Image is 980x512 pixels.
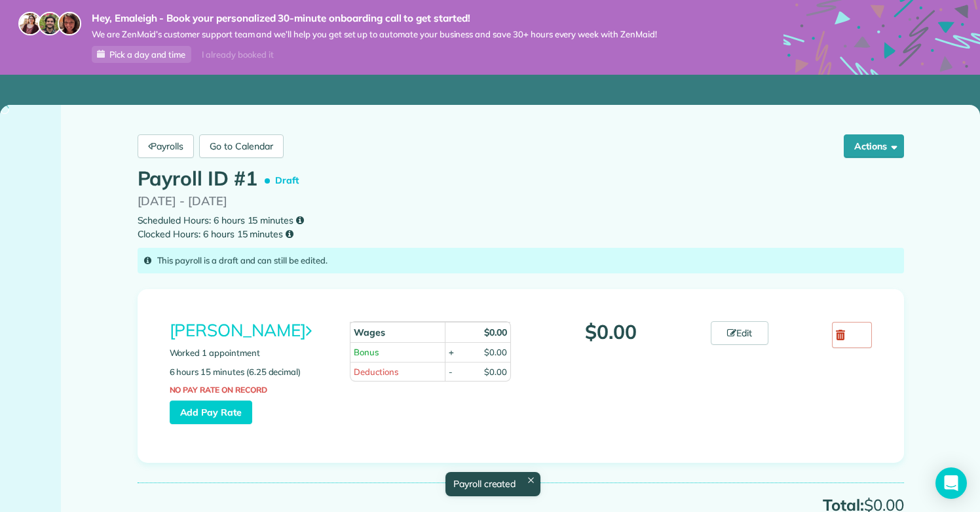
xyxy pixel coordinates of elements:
[531,321,692,343] p: $0.00
[170,366,331,379] p: 6 hours 15 minutes (6.25 decimal)
[267,169,304,192] span: Draft
[18,12,42,35] img: maria-72a9807cf96188c08ef61303f053569d2e2a8a1cde33d635c8a3ac13582a053d.jpg
[935,467,967,499] div: Open Intercom Messenger
[109,49,185,60] span: Pick a day and time
[92,29,657,40] span: We are ZenMaid’s customer support team and we’ll help you get set up to automate your business an...
[484,326,507,338] strong: $0.00
[138,168,305,192] h1: Payroll ID #1
[844,134,904,158] button: Actions
[170,401,253,424] a: Add Pay Rate
[199,134,283,158] a: Go to Calendar
[92,46,191,63] a: Pick a day and time
[449,366,453,378] div: -
[170,385,267,395] strong: No pay rate on record
[484,366,507,378] div: $0.00
[445,472,540,496] div: Payroll created
[92,12,657,25] strong: Hey, Emaleigh - Book your personalized 30-minute onboarding call to get started!
[170,347,331,360] p: Worked 1 appointment
[170,319,312,341] a: [PERSON_NAME]
[58,12,81,35] img: michelle-19f622bdf1676172e81f8f8fba1fb50e276960ebfe0243fe18214015130c80e4.jpg
[354,326,385,338] strong: Wages
[484,346,507,359] div: $0.00
[194,47,281,63] div: I already booked it
[449,346,454,359] div: +
[350,362,445,382] td: Deductions
[138,248,904,274] div: This payroll is a draft and can still be edited.
[711,321,768,345] a: Edit
[38,12,62,35] img: jorge-587dff0eeaa6aab1f244e6dc62b8924c3b6ad411094392a53c71c6c4a576187d.jpg
[350,342,445,362] td: Bonus
[138,214,904,241] small: Scheduled Hours: 6 hours 15 minutes Clocked Hours: 6 hours 15 minutes
[138,192,904,210] p: [DATE] - [DATE]
[138,134,195,158] a: Payrolls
